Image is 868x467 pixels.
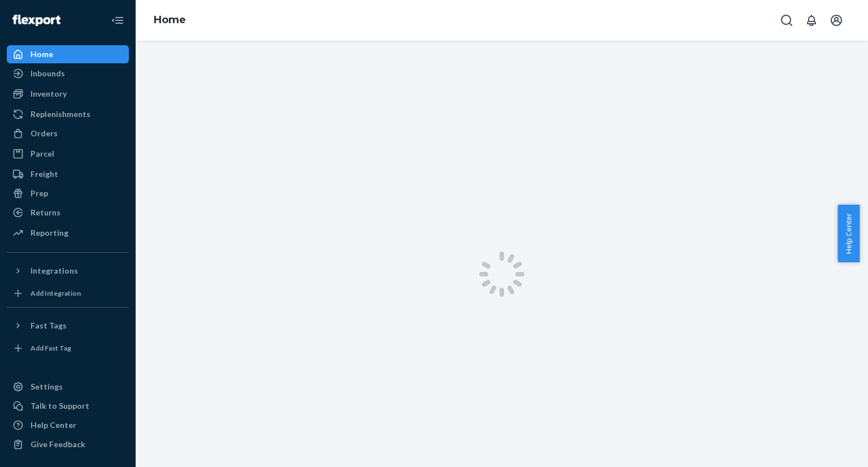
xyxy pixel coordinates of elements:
[7,435,129,453] button: Give Feedback
[31,288,81,298] div: Add Integration
[7,378,129,396] a: Settings
[31,265,78,276] div: Integrations
[7,165,129,183] a: Freight
[7,45,129,63] a: Home
[106,9,129,32] button: Close Navigation
[7,262,129,280] button: Integrations
[31,207,60,218] div: Returns
[31,148,54,159] div: Parcel
[825,9,848,32] button: Open account menu
[31,343,71,353] div: Add Fast Tag
[31,109,90,120] div: Replenishments
[7,145,129,163] a: Parcel
[31,188,48,199] div: Prep
[31,168,58,180] div: Freight
[31,88,67,100] div: Inventory
[31,68,65,79] div: Inbounds
[7,416,129,434] a: Help Center
[7,397,129,415] a: Talk to Support
[31,227,68,239] div: Reporting
[31,381,63,392] div: Settings
[7,339,129,357] a: Add Fast Tag
[7,64,129,83] a: Inbounds
[7,124,129,142] a: Orders
[775,9,798,32] button: Open Search Box
[7,85,129,103] a: Inventory
[7,184,129,202] a: Prep
[31,49,53,60] div: Home
[31,420,76,431] div: Help Center
[31,400,89,412] div: Talk to Support
[7,224,129,242] a: Reporting
[800,9,823,32] button: Open notifications
[31,439,85,450] div: Give Feedback
[145,4,195,37] ol: breadcrumbs
[154,14,186,26] a: Home
[7,105,129,123] a: Replenishments
[31,128,58,139] div: Orders
[31,320,67,331] div: Fast Tags
[7,284,129,302] a: Add Integration
[7,204,129,222] a: Returns
[837,205,860,262] button: Help Center
[12,15,60,26] img: Flexport logo
[7,317,129,335] button: Fast Tags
